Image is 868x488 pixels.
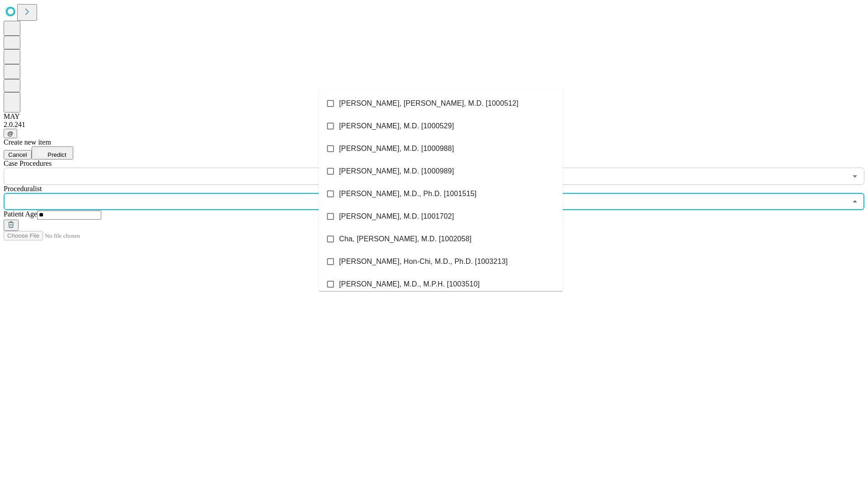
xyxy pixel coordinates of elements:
[339,121,454,131] span: [PERSON_NAME], M.D. [1000529]
[4,210,37,218] span: Patient Age
[8,151,27,158] span: Cancel
[4,150,32,160] button: Cancel
[4,160,52,167] span: Scheduled Procedure
[4,129,17,138] button: @
[339,234,472,244] span: Cha, [PERSON_NAME], M.D. [1002058]
[339,98,519,109] span: [PERSON_NAME], [PERSON_NAME], M.D. [1000512]
[339,211,454,222] span: [PERSON_NAME], M.D. [1001702]
[339,143,454,154] span: [PERSON_NAME], M.D. [1000988]
[7,130,14,137] span: @
[4,113,864,121] div: MAY
[4,138,51,146] span: Create new item
[849,195,861,208] button: Close
[339,279,480,290] span: [PERSON_NAME], M.D., M.P.H. [1003510]
[849,170,861,183] button: Open
[4,185,42,192] span: Proceduralist
[4,121,864,129] div: 2.0.241
[339,166,454,177] span: [PERSON_NAME], M.D. [1000989]
[47,151,66,158] span: Predict
[32,146,73,160] button: Predict
[339,256,508,267] span: [PERSON_NAME], Hon-Chi, M.D., Ph.D. [1003213]
[339,188,476,199] span: [PERSON_NAME], M.D., Ph.D. [1001515]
